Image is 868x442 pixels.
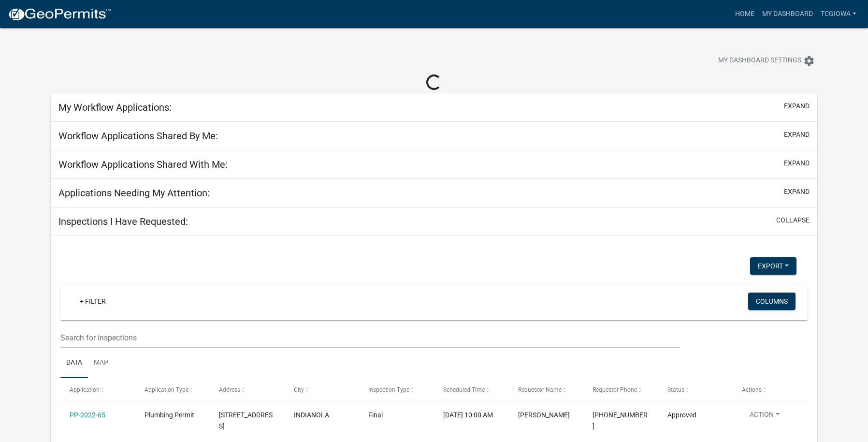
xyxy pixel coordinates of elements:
span: Final [368,411,383,419]
a: Map [88,348,114,379]
a: My Dashboard [758,5,817,23]
span: Requestor Phone [593,386,637,393]
datatable-header-cell: Inspection Type [359,378,434,401]
span: Plumbing Permit [145,411,194,419]
button: expand [784,130,810,140]
button: expand [784,101,810,111]
datatable-header-cell: City [285,378,360,401]
i: settings [803,55,815,67]
button: Columns [748,293,796,310]
span: 306 N J ST [219,411,273,430]
a: Home [731,5,758,23]
button: Export [750,257,796,275]
button: Action [742,410,787,424]
span: My Dashboard Settings [718,55,801,67]
input: Search for inspections [60,328,681,348]
button: expand [784,187,810,197]
datatable-header-cell: Requestor Phone [583,378,658,401]
span: 12/27/2022, 10:00 AM [443,411,493,419]
span: 515-471-3333 [593,411,648,430]
span: Address [219,386,240,393]
button: collapse [776,215,810,225]
datatable-header-cell: Scheduled Time [434,378,509,401]
datatable-header-cell: Application [60,378,135,401]
span: Application [70,386,100,393]
button: expand [784,158,810,168]
span: Inspection Type [368,386,409,393]
span: Actions [742,386,762,393]
h5: Workflow Applications Shared With Me: [58,159,228,170]
datatable-header-cell: Requestor Name [508,378,583,401]
h5: My Workflow Applications: [58,102,172,113]
span: Robin Horsch [518,411,570,419]
h5: Inspections I Have Requested: [58,216,188,227]
a: PP-2022-65 [70,411,105,419]
h5: Applications Needing My Attention: [58,187,210,199]
a: TcgIowa [817,5,860,23]
span: INDIANOLA [294,411,329,419]
button: My Dashboard Settingssettings [710,51,823,70]
h5: Workflow Applications Shared By Me: [58,130,218,142]
datatable-header-cell: Application Type [135,378,210,401]
span: Scheduled Time [443,386,485,393]
span: Approved [667,411,696,419]
datatable-header-cell: Status [658,378,733,401]
span: Requestor Name [518,386,562,393]
span: Status [667,386,684,393]
a: + Filter [72,293,114,310]
datatable-header-cell: Actions [733,378,808,401]
a: Data [60,348,88,379]
span: City [294,386,304,393]
datatable-header-cell: Address [210,378,285,401]
span: Application Type [145,386,188,393]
